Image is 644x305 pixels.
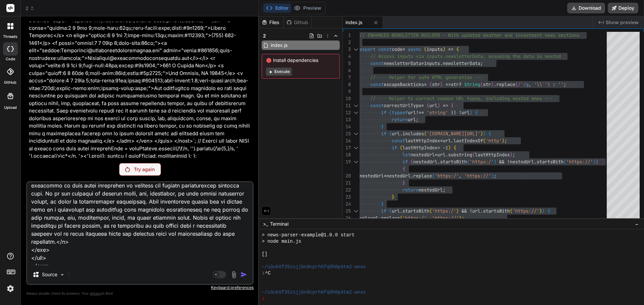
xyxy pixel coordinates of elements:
[402,159,408,165] span: if
[515,81,518,87] span: (
[432,81,440,87] span: str
[467,159,470,165] span: (
[386,173,411,179] span: nestedUrl
[488,131,491,137] span: {
[402,131,424,137] span: includes
[360,173,384,179] span: nestedUrl
[534,81,547,87] span: '\\`'
[483,208,510,214] span: startsWith
[59,272,65,278] img: Pick Models
[343,194,351,201] div: 23
[443,145,445,151] span: -
[427,46,443,52] span: inputs
[427,131,480,137] span: '[DOMAIN_NAME][URL]'
[90,291,102,295] span: privacy
[445,145,448,151] span: 1
[547,81,550,87] span: )
[343,67,351,74] div: 6
[370,102,384,108] span: const
[435,152,437,158] span: =
[510,208,513,214] span: (
[443,187,445,193] span: ;
[381,215,400,221] span: replace
[343,46,351,53] div: 3
[402,152,411,158] span: let
[352,102,360,109] div: Click to collapse the range.
[381,131,386,137] span: if
[381,201,384,207] span: }
[3,34,17,40] label: threads
[462,215,464,221] span: ;
[459,81,462,87] span: ?
[470,208,472,214] span: !
[402,208,429,214] span: startsWith
[345,19,362,26] span: index.js
[424,131,427,137] span: (
[496,81,515,87] span: replace
[429,208,432,214] span: (
[459,215,462,221] span: )
[381,124,384,130] span: }
[486,138,502,144] span: 'http'
[539,208,542,214] span: )
[400,131,402,137] span: .
[262,289,366,296] span: ~/u3uk0f35zsjjbn9cprh6fq9h0p4tm2-wnxx
[510,152,513,158] span: )
[125,167,130,172] img: Retry
[384,60,421,66] span: newsletterData
[370,215,378,221] span: url
[259,19,283,26] div: Files
[483,81,491,87] span: str
[451,81,459,87] span: str
[343,32,351,39] div: 1
[384,102,421,108] span: correctUrlTypo
[392,46,402,52] span: code
[429,102,437,108] span: url
[400,145,402,151] span: (
[402,46,405,52] span: =
[494,173,496,179] span: ;
[424,60,440,66] span: inputs
[389,131,392,137] span: (
[494,32,580,38] span: her and investment news sections
[437,102,440,108] span: )
[381,109,386,116] span: if
[480,131,483,137] span: )
[352,158,360,165] div: Click to collapse the range.
[352,46,360,53] div: Click to collapse the range.
[343,81,351,88] div: 8
[370,95,504,101] span: // --- Helper to correct common URL typos, includi
[25,5,35,12] span: 2
[6,56,15,62] label: code
[392,131,400,137] span: url
[343,144,351,151] div: 17
[566,159,593,165] span: 'https://'
[504,138,507,144] span: ;
[513,152,515,158] span: ;
[480,208,483,214] span: .
[343,179,351,186] div: 21
[456,46,459,52] span: {
[402,215,427,221] span: 'https:/'
[464,173,491,179] span: 'https://'
[413,159,437,165] span: nestedUrl
[472,152,475,158] span: (
[378,215,381,221] span: .
[429,81,432,87] span: (
[440,159,467,165] span: startsWith
[402,166,405,172] span: {
[635,221,639,227] span: −
[510,159,534,165] span: nestedUrl
[378,46,392,52] span: const
[352,130,360,137] div: Click to collapse the range.
[445,81,451,87] span: =>
[370,74,483,80] span: // --- Helper for safe HTML generation ---
[437,152,445,158] span: url
[459,173,462,179] span: ,
[343,137,351,144] div: 16
[343,186,351,194] div: 22
[491,81,494,87] span: )
[416,109,424,116] span: !==
[421,60,424,66] span: =
[343,95,351,102] div: 10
